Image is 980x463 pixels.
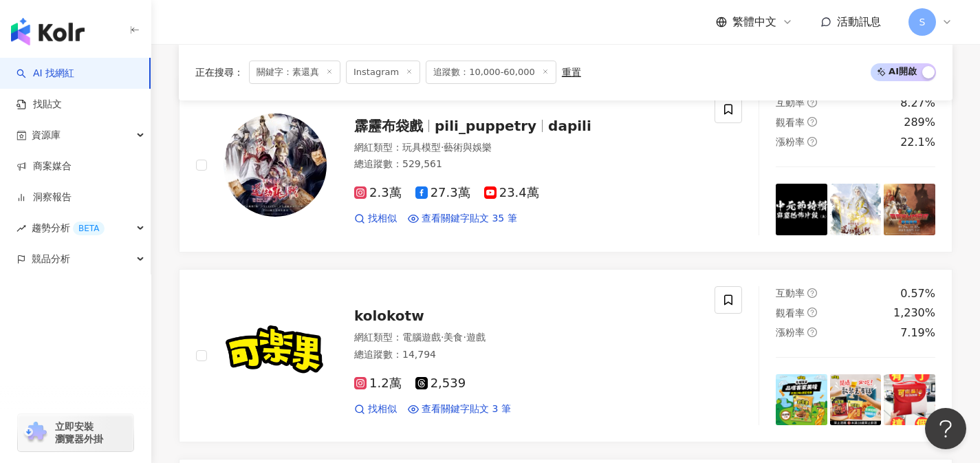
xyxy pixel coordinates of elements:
[17,160,72,173] a: 商案媒合
[32,244,70,274] span: 競品分析
[402,332,441,343] span: 電腦遊戲
[435,118,536,134] span: pili_puppetry
[925,408,966,449] iframe: Help Scout Beacon - Open
[249,61,340,84] span: 關鍵字：素還真
[55,420,103,445] span: 立即安裝 瀏覽器外掛
[837,15,881,28] span: 活動訊息
[368,402,397,416] span: 找相似
[422,212,517,226] span: 查看關鍵字貼文 35 筆
[884,374,935,426] img: post-image
[776,327,805,338] span: 漲粉率
[17,224,26,233] span: rise
[402,142,441,153] span: 玩具模型
[919,14,926,30] span: S
[224,114,327,217] img: KOL Avatar
[776,184,827,235] img: post-image
[22,422,49,444] img: chrome extension
[32,120,61,151] span: 資源庫
[354,158,698,171] div: 總追蹤數 ： 529,561
[807,327,817,337] span: question-circle
[18,414,133,451] a: chrome extension立即安裝 瀏覽器外掛
[441,332,444,343] span: ·
[807,308,817,317] span: question-circle
[444,142,492,153] span: 藝術與娛樂
[463,332,466,343] span: ·
[830,184,882,235] img: post-image
[884,184,935,235] img: post-image
[354,118,423,134] span: 霹靂布袋戲
[354,402,397,416] a: 找相似
[807,98,817,107] span: question-circle
[441,142,444,153] span: ·
[17,67,74,80] a: searchAI 找網紅
[11,18,85,45] img: logo
[415,186,470,200] span: 27.3萬
[17,98,62,111] a: 找貼文
[354,212,397,226] a: 找相似
[354,186,402,200] span: 2.3萬
[776,288,805,299] span: 互動率
[904,115,935,130] div: 289%
[224,304,327,407] img: KOL Avatar
[548,118,591,134] span: dapili
[776,308,805,319] span: 觀看率
[900,96,935,111] div: 8.27%
[893,305,935,321] div: 1,230%
[73,222,105,235] div: BETA
[807,288,817,298] span: question-circle
[562,67,581,78] div: 重置
[484,186,539,200] span: 23.4萬
[900,325,935,341] div: 7.19%
[776,136,805,147] span: 漲粉率
[776,374,827,426] img: post-image
[354,376,402,391] span: 1.2萬
[422,402,511,416] span: 查看關鍵字貼文 3 筆
[807,117,817,127] span: question-circle
[900,286,935,301] div: 0.57%
[807,137,817,147] span: question-circle
[900,135,935,150] div: 22.1%
[17,191,72,204] a: 洞察報告
[195,67,243,78] span: 正在搜尋 ：
[732,14,776,30] span: 繁體中文
[354,141,698,155] div: 網紅類型 ：
[415,376,466,391] span: 2,539
[368,212,397,226] span: 找相似
[346,61,420,84] span: Instagram
[354,348,698,362] div: 總追蹤數 ： 14,794
[32,213,105,244] span: 趨勢分析
[444,332,463,343] span: 美食
[354,308,424,324] span: kolokotw
[466,332,486,343] span: 遊戲
[776,97,805,108] span: 互動率
[179,269,952,443] a: KOL Avatarkolokotw網紅類型：電腦遊戲·美食·遊戲總追蹤數：14,7941.2萬2,539找相似查看關鍵字貼文 3 筆互動率question-circle0.57%觀看率ques...
[830,374,882,426] img: post-image
[408,402,511,416] a: 查看關鍵字貼文 3 筆
[776,117,805,128] span: 觀看率
[179,78,952,252] a: KOL Avatar霹靂布袋戲pili_puppetrydapili網紅類型：玩具模型·藝術與娛樂總追蹤數：529,5612.3萬27.3萬23.4萬找相似查看關鍵字貼文 35 筆互動率ques...
[408,212,517,226] a: 查看關鍵字貼文 35 筆
[354,331,698,345] div: 網紅類型 ：
[426,61,556,84] span: 追蹤數：10,000-60,000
